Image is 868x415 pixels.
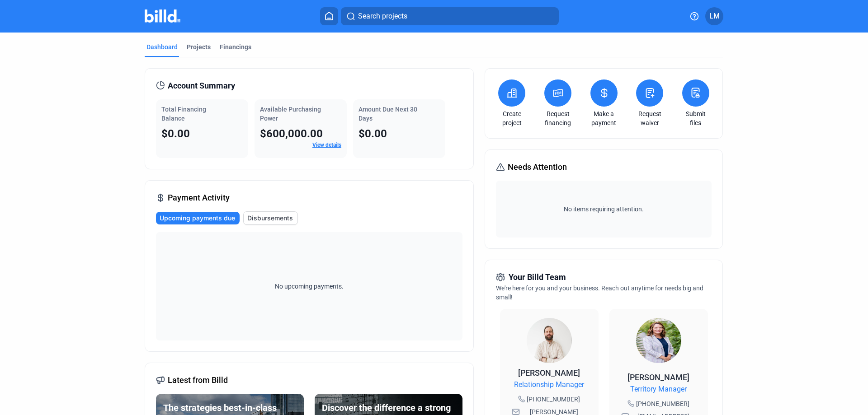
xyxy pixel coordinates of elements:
div: Dashboard [146,42,178,51]
span: [PHONE_NUMBER] [527,395,580,404]
span: No upcoming payments. [269,282,349,291]
span: Account Summary [168,79,235,92]
span: Upcoming payments due [160,214,235,223]
span: Payment Activity [168,191,230,204]
span: Latest from Billd [168,374,228,387]
span: Your Billd Team [509,271,566,284]
a: Make a payment [588,109,620,127]
span: Disbursements [247,214,293,223]
a: Request financing [542,109,574,127]
a: View details [312,142,341,148]
img: Billd Company Logo [145,9,180,23]
span: Needs Attention [508,161,567,173]
a: Request waiver [634,109,665,127]
span: Amount Due Next 30 Days [359,106,417,122]
div: Financings [220,42,251,51]
span: Relationship Manager [514,379,584,390]
span: Territory Manager [630,384,687,395]
span: $0.00 [359,127,387,140]
span: Total Financing Balance [161,106,206,122]
img: Territory Manager [636,318,681,363]
span: Search projects [358,11,407,22]
span: [PERSON_NAME] [627,373,689,382]
div: Projects [187,42,211,51]
span: LM [709,11,720,22]
span: Available Purchasing Power [260,106,321,122]
span: We're here for you and your business. Reach out anytime for needs big and small! [496,284,703,301]
span: $0.00 [161,127,190,140]
span: [PERSON_NAME] [518,368,580,378]
span: No items requiring attention. [500,205,708,214]
span: [PHONE_NUMBER] [636,399,689,408]
a: Submit files [680,109,712,127]
span: $600,000.00 [260,127,323,140]
a: Create project [496,109,528,127]
img: Relationship Manager [527,318,572,363]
